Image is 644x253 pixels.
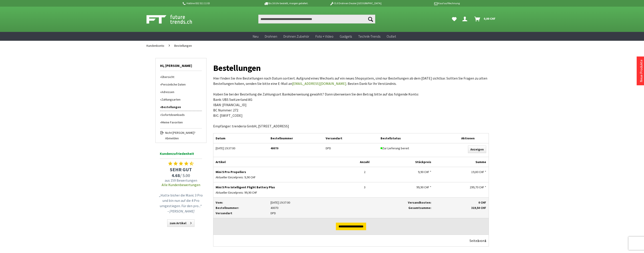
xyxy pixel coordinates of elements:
[378,133,447,143] div: Bestellstatus
[485,238,486,243] span: 1
[216,191,244,195] span: Aktueller Einzelpreis:
[160,128,202,140] a: Nicht [PERSON_NAME]? Abmelden
[381,205,431,210] p: Gesamtsumme:
[216,169,349,175] p: Mini 5 Pro Propellers
[165,136,202,140] span: Abmelden
[213,76,489,129] p: Hier finden Sie ihre Bestellungen nach Datum sortiert. Aufgrund eines Wechsels auf ein neues Shop...
[250,32,262,41] a: Neu
[323,133,379,143] div: Versandart
[213,133,269,143] div: Datum
[484,15,496,22] span: 0,00 CHF
[436,169,486,175] div: 19,80 CHF *
[216,175,244,179] span: Aktueller Einzelpreis:
[146,14,202,25] img: Shop Futuretrends - zur Startseite wechseln
[477,238,479,243] span: 1
[159,193,203,214] p: „Hatte bisher die Mavic 3 Pro und bin nun auf die 4 Pro umgestiegen. Für den pro...“ –
[251,1,321,6] p: Bis 16 Uhr bestellt, morgen geliefert.
[216,200,266,205] p: Vom:
[158,173,204,178] span: / 5.00
[283,34,309,39] span: Drohnen Zubehör
[639,60,643,82] a: Neue Produkte
[353,169,376,175] div: 2
[473,15,498,23] a: Warenkorb
[321,1,390,6] p: DJI Drohnen Dealer [GEOGRAPHIC_DATA]
[450,15,459,23] a: Meine Favoriten
[160,73,202,81] a: Übersicht
[381,185,431,190] div: 99,90 CHF *
[216,205,266,210] p: Bestellnummer:
[381,146,445,151] div: Zur Lieferung bereit
[162,183,200,187] a: Alle Kundenbewertungen
[312,32,337,41] a: Foto + Video
[366,15,375,23] button: Suchen
[216,146,266,151] div: [DATE] 19:37:00
[253,34,259,39] span: Neu
[436,185,486,190] div: 299,70 CHF *
[378,157,433,167] div: Stückpreis
[160,88,202,96] a: Adressen
[358,34,380,39] span: Technik-Trends
[174,44,192,48] span: Bestellungen
[169,209,194,213] em: [PERSON_NAME]
[353,185,376,190] div: 3
[172,173,180,178] span: 4.68
[160,119,202,126] a: Meine Favoriten
[173,131,195,135] span: [PERSON_NAME]?
[315,34,333,39] span: Foto + Video
[469,237,486,244] div: Seite von
[182,1,251,6] p: Hotline 032 511 11 03
[244,175,256,179] span: 9,90 CHF
[262,32,280,41] a: Drohnen
[213,60,489,76] h1: Bestellungen
[326,146,376,151] div: DPD
[160,151,202,159] span: Kundenzufriedenheit
[387,34,396,39] span: Outlet
[165,131,172,135] span: Nicht
[461,15,471,23] a: Hi, Richard - Dein Konto
[436,200,486,205] p: 0 CHF
[158,166,204,173] span: SEHR GUT
[271,205,376,210] p: 40070
[160,81,202,88] a: Persönliche Daten
[265,34,277,39] span: Drohnen
[436,205,486,210] p: 319,50 CHF
[268,133,323,143] div: Bestellnummer
[355,32,383,41] a: Technik-Trends
[340,34,352,39] span: Gadgets
[160,96,202,103] a: Zahlungsarten
[258,15,375,23] input: Produkt, Marke, Kategorie, EAN, Artikelnummer…
[337,32,355,41] a: Gadgets
[383,32,399,41] a: Outlet
[244,191,257,195] span: 99,90 CHF
[271,200,376,205] p: [DATE] 19:37:00
[216,210,266,216] p: Versandart
[351,157,379,167] div: Anzahl
[280,32,312,41] a: Drohnen Zubehör
[390,1,460,6] p: Kauf auf Rechnung
[447,133,489,143] div: Aktionen
[271,146,321,151] div: 40070
[381,169,431,175] div: 9,90 CHF *
[160,58,202,71] span: Hi, [PERSON_NAME]
[292,81,346,86] a: [EMAIL_ADDRESS][DOMAIN_NAME]
[213,157,351,167] div: Artikel
[158,178,204,183] span: aus 159 Bewertungen
[146,44,164,48] span: Kundenkonto
[216,185,349,190] p: Mini 5 Pro Intelligent Flight Battery Plus
[144,41,167,51] a: Kundenkonto
[167,219,195,227] a: zum Artikel
[468,146,486,153] a: Anzeigen
[172,41,194,51] a: Bestellungen
[381,200,431,205] p: Versandkosten:
[160,111,202,119] a: Sofortdownloads
[160,103,202,111] a: Bestellungen
[433,157,489,167] div: Summe
[271,210,376,216] p: DPD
